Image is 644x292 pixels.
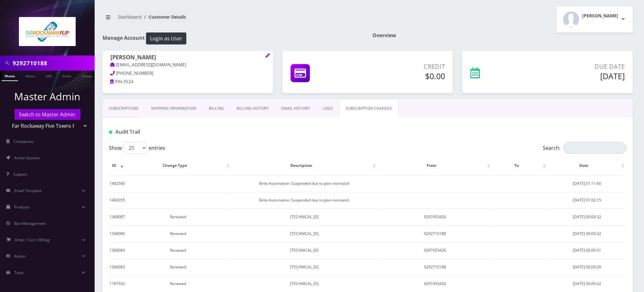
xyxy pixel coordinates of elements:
td: 1368083 [109,259,125,275]
span: [PHONE_NUMBER] [116,70,154,76]
td: Renewed [126,242,231,258]
h1: Overview [372,32,633,38]
td: [DATE] 00:09:32 [548,225,626,242]
span: Companies [14,139,34,144]
a: Email [59,71,74,80]
p: Due Date [525,62,625,71]
td: 1368086 [109,225,125,242]
a: SUBSCRIPTION CHANGES [339,99,399,118]
th: Description: activate to sort column ascending [231,156,378,175]
a: Dashboard [118,14,142,20]
h5: [DATE] [525,71,625,81]
a: Billing History [230,99,275,118]
h1: Manage Account [102,32,363,44]
span: Ban Management [14,221,46,226]
h5: $0.00 [359,71,445,81]
h2: [PERSON_NAME] [583,13,618,19]
a: PIN: [110,79,123,85]
td: 9297453426 [378,242,492,258]
a: SIM [43,71,55,80]
td: [TECHNICAL_ID] [231,242,378,258]
input: Search in Company [13,57,93,69]
td: [DATE] 00:09:32 [548,209,626,225]
a: Subscriptions [102,99,145,118]
a: Billing [202,99,230,118]
p: Credit [359,62,445,71]
label: Search: [543,142,627,154]
td: [TECHNICAL_ID] [231,276,378,292]
a: EMAIL HISTORY [275,99,316,118]
img: Far Rockaway Five Towns Flip [19,17,76,46]
input: Search: [563,142,627,154]
td: [DATE] 01:11:40 [548,175,626,191]
th: To: activate to sort column ascending [492,156,547,175]
span: Order / Cart / Billing [15,237,50,242]
td: Brite Automation: Suspended due to plan mismatch [231,175,378,191]
th: Change Type: activate to sort column ascending [126,156,231,175]
td: [DATE] 00:09:29 [548,259,626,275]
td: [TECHNICAL_ID] [231,259,378,275]
td: Renewed [126,225,231,242]
td: 1187592 [109,276,125,292]
span: Support [13,172,27,177]
a: LOGS [316,99,339,118]
a: [EMAIL_ADDRESS][DOMAIN_NAME] [110,62,186,68]
img: Audit Trail [109,131,112,134]
td: [DATE] 00:09:42 [548,276,626,292]
span: Email Template [14,188,42,193]
span: Action Queues [14,155,40,161]
a: Switch to Master Admin [15,109,80,120]
td: Renewed [126,259,231,275]
td: [DATE] 01:02:15 [548,192,626,208]
span: Products [14,204,30,210]
td: 1368084 [109,242,125,258]
button: Login as User [146,32,186,44]
span: Admin [14,254,26,259]
td: 9297453426 [378,276,492,292]
a: Phone [2,71,18,81]
td: 9292710188 [378,225,492,242]
th: Date: activate to sort column ascending [548,156,626,175]
span: Tools [14,270,24,275]
td: 1482055 [109,192,125,208]
a: Shipping Information [145,99,202,118]
h1: Audit Trail [109,129,275,135]
td: Renewed [126,209,231,225]
button: [PERSON_NAME] [557,6,633,32]
a: Name [22,71,38,80]
th: From: activate to sort column ascending [378,156,492,175]
select: Showentries [123,142,147,154]
a: Company [79,71,100,80]
th: ID: activate to sort column ascending [109,156,125,175]
td: 1368087 [109,209,125,225]
td: [TECHNICAL_ID] [231,225,378,242]
td: Brite Automation: Suspended due to plan mismatch [231,192,378,208]
nav: breadcrumb [102,10,363,28]
label: Show entries [109,142,165,154]
td: 1482560 [109,175,125,191]
h1: [PERSON_NAME] [110,54,265,61]
td: 9292710188 [378,259,492,275]
td: 9297453426 [378,209,492,225]
a: Login as User [145,34,186,41]
td: [DATE] 00:09:31 [548,242,626,258]
td: Renewed [126,276,231,292]
li: Customer Details [142,14,186,20]
span: 3524 [123,79,133,85]
td: [TECHNICAL_ID] [231,209,378,225]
